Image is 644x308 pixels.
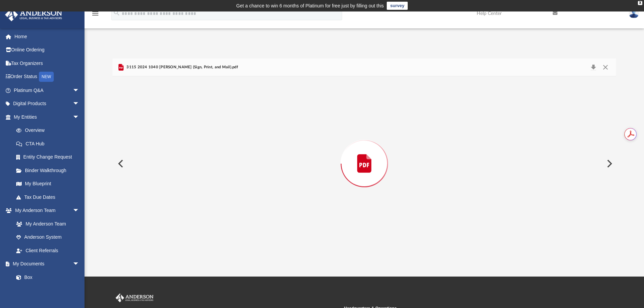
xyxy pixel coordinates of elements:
a: My Anderson Team [9,217,83,231]
a: Overview [9,124,90,137]
span: 3115 2024 1040 [PERSON_NAME] (Sign, Print, and Mail).pdf [125,64,238,70]
i: search [113,9,120,17]
a: survey [387,2,408,10]
a: Tax Organizers [5,56,90,70]
a: Box [9,270,83,284]
a: Digital Productsarrow_drop_down [5,97,90,111]
span: arrow_drop_down [73,110,86,124]
span: arrow_drop_down [73,257,86,271]
a: CTA Hub [9,137,90,150]
div: NEW [39,72,54,82]
a: My Anderson Teamarrow_drop_down [5,204,86,217]
div: Get a chance to win 6 months of Platinum for free just by filling out this [236,2,384,10]
i: menu [91,9,99,18]
div: Preview [113,58,616,251]
button: Next File [601,154,616,173]
button: Previous File [113,154,127,173]
div: close [638,1,642,5]
a: Entity Change Request [9,150,90,164]
a: Home [5,30,90,43]
a: Client Referrals [9,244,86,257]
span: arrow_drop_down [73,84,86,97]
button: Download [587,63,599,72]
span: arrow_drop_down [73,204,86,218]
img: Anderson Advisors Platinum Portal [3,8,64,21]
img: User Pic [629,8,639,18]
a: My Documentsarrow_drop_down [5,257,86,271]
a: My Entitiesarrow_drop_down [5,110,90,124]
a: Online Ordering [5,43,90,57]
button: Close [599,63,612,72]
a: Platinum Q&Aarrow_drop_down [5,84,90,97]
a: Order StatusNEW [5,70,90,84]
a: Meeting Minutes [9,284,86,298]
a: My Blueprint [9,177,86,191]
a: menu [91,13,99,18]
span: arrow_drop_down [73,97,86,111]
a: Binder Walkthrough [9,164,90,177]
a: Anderson System [9,231,86,244]
a: Tax Due Dates [9,190,90,204]
img: Anderson Advisors Platinum Portal [114,293,155,302]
